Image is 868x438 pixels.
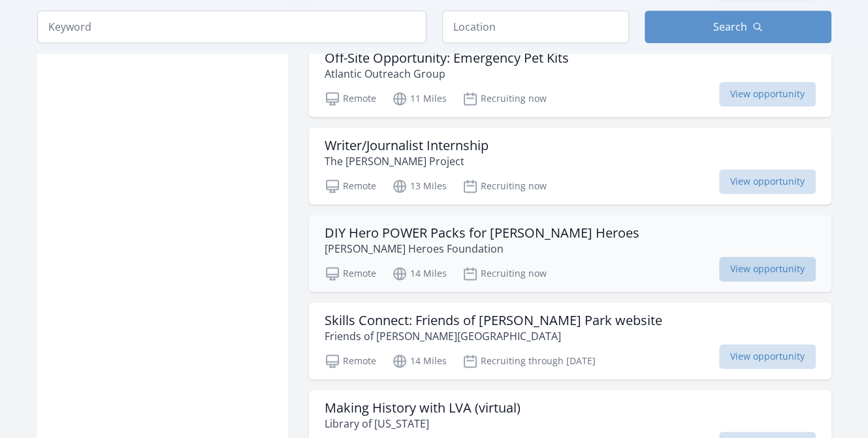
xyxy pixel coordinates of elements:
p: Recruiting through [DATE] [462,353,596,369]
input: Location [442,10,629,43]
a: DIY Hero POWER Packs for [PERSON_NAME] Heroes [PERSON_NAME] Heroes Foundation Remote 14 Miles Rec... [309,215,831,292]
p: 14 Miles [392,353,447,369]
h3: Off-Site Opportunity: Emergency Pet Kits [325,50,569,66]
button: Search [645,10,831,43]
p: Remote [325,266,376,281]
p: Recruiting now [462,178,547,194]
span: View opportunity [719,344,816,369]
p: [PERSON_NAME] Heroes Foundation [325,241,639,257]
span: Search [713,19,747,35]
a: Writer/Journalist Internship The [PERSON_NAME] Project Remote 13 Miles Recruiting now View opport... [309,127,831,204]
p: 11 Miles [392,91,447,106]
h3: Writer/Journalist Internship [325,138,489,153]
span: View opportunity [719,169,816,194]
h3: DIY Hero POWER Packs for [PERSON_NAME] Heroes [325,225,639,241]
p: The [PERSON_NAME] Project [325,153,489,169]
p: Remote [325,353,376,369]
p: 14 Miles [392,266,447,281]
p: Atlantic Outreach Group [325,66,569,82]
p: Remote [325,91,376,106]
p: Friends of [PERSON_NAME][GEOGRAPHIC_DATA] [325,328,662,344]
p: Recruiting now [462,91,547,106]
span: View opportunity [719,82,816,106]
a: Skills Connect: Friends of [PERSON_NAME] Park website Friends of [PERSON_NAME][GEOGRAPHIC_DATA] R... [309,302,831,379]
input: Keyword [37,10,426,43]
a: Off-Site Opportunity: Emergency Pet Kits Atlantic Outreach Group Remote 11 Miles Recruiting now V... [309,40,831,117]
span: View opportunity [719,257,816,281]
h3: Making History with LVA (virtual) [325,400,521,416]
p: Recruiting now [462,266,547,281]
p: Library of [US_STATE] [325,416,521,431]
h3: Skills Connect: Friends of [PERSON_NAME] Park website [325,313,662,328]
p: 13 Miles [392,178,447,194]
p: Remote [325,178,376,194]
